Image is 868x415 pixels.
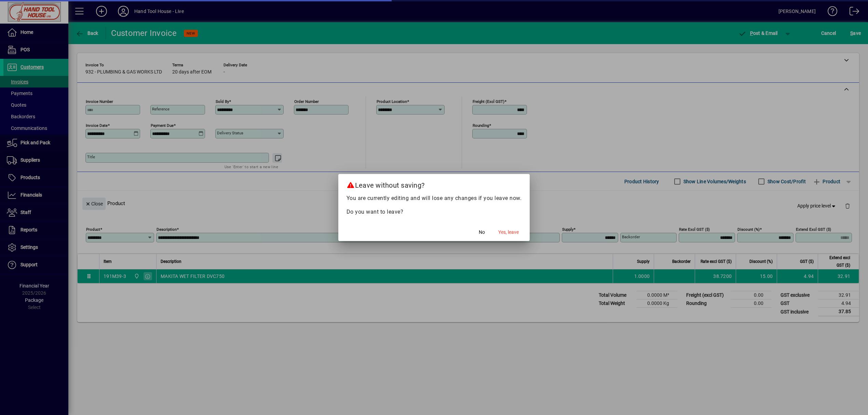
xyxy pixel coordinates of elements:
button: No [471,226,493,238]
button: Yes, leave [496,226,521,238]
p: You are currently editing and will lose any changes if you leave now. [347,194,522,202]
span: Yes, leave [498,229,519,236]
p: Do you want to leave? [347,208,522,216]
h2: Leave without saving? [338,174,530,194]
span: No [479,229,485,236]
